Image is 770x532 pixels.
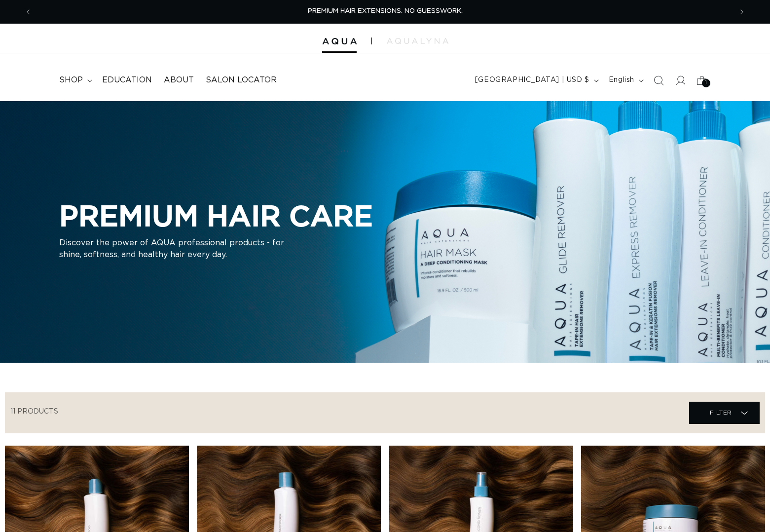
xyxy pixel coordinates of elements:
span: PREMIUM HAIR EXTENSIONS. NO GUESSWORK. [308,8,463,14]
button: Next announcement [731,2,753,21]
summary: Search [648,70,669,91]
span: 11 products [10,408,58,415]
p: Discover the power of AQUA professional products - for shine, softness, and healthy hair every day. [59,237,306,261]
button: English [603,71,648,90]
a: About [158,69,200,91]
summary: shop [53,69,96,91]
span: Salon Locator [206,75,277,85]
button: Previous announcement [17,2,39,21]
span: 1 [705,79,707,87]
span: shop [59,75,83,85]
span: Filter [710,403,732,422]
h2: PREMIUM HAIR CARE [59,198,373,233]
img: Aqua Hair Extensions [322,38,357,45]
a: Salon Locator [200,69,283,91]
span: Education [102,75,152,85]
span: English [609,75,634,85]
img: aqualyna.com [387,38,448,44]
span: [GEOGRAPHIC_DATA] | USD $ [475,75,589,85]
button: [GEOGRAPHIC_DATA] | USD $ [469,71,603,90]
summary: Filter [689,402,760,424]
a: Education [96,69,158,91]
span: About [164,75,194,85]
